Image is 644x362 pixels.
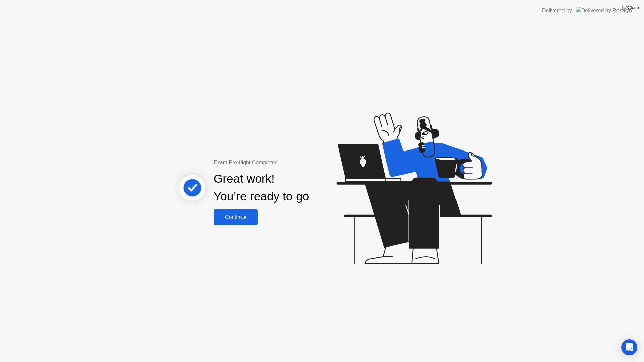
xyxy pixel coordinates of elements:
div: Delivered by [542,7,572,15]
div: Exam Pre-flight Completed [214,159,352,167]
div: Great work! You’re ready to go [214,170,309,205]
div: Open Intercom Messenger [621,339,637,355]
img: Delivered by Rosalyn [576,7,632,14]
button: Continue [214,209,258,225]
img: Close [622,5,639,10]
div: Continue [216,214,256,220]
